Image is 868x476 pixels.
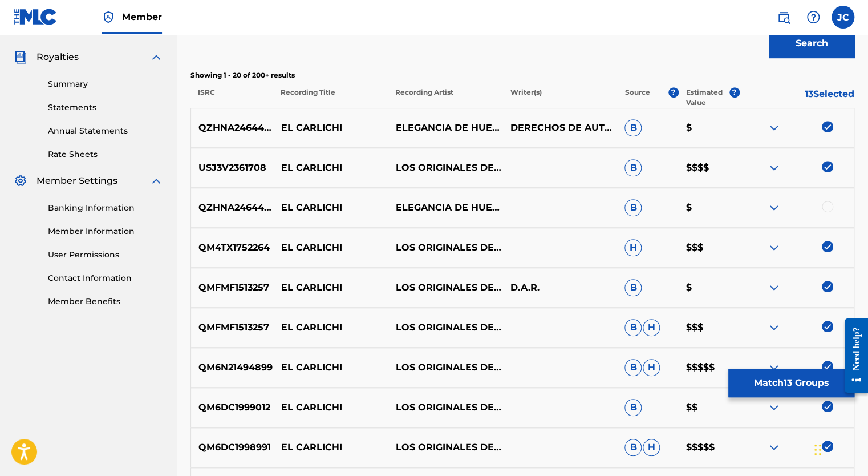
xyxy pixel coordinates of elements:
img: expand [767,281,781,295]
p: $ [678,201,739,215]
img: deselect [822,401,833,412]
button: Match13 Groups [728,369,854,397]
p: Recording Title [273,87,388,108]
p: LOS ORIGINALES DE [GEOGRAPHIC_DATA][PERSON_NAME] [388,441,502,454]
img: expand [767,321,781,334]
button: Search [769,29,854,58]
a: User Permissions [48,249,163,261]
p: LOS ORIGINALES DE [GEOGRAPHIC_DATA][PERSON_NAME] [388,321,502,334]
p: EL CARLICHI [274,241,388,255]
a: Member Information [48,225,163,237]
p: QZHNA2464407 [191,201,274,215]
img: expand [767,401,781,414]
p: ELEGANCIA DE HUETAMO MICH. [388,201,502,215]
p: LOS ORIGINALES DE [GEOGRAPHIC_DATA][PERSON_NAME] [388,161,502,175]
p: Showing 1 - 20 of 200+ results [190,70,854,80]
img: expand [767,241,781,255]
img: deselect [822,121,833,132]
a: Public Search [772,6,795,29]
p: $ [678,121,739,135]
a: Banking Information [48,202,163,214]
img: Top Rightsholder [102,10,115,24]
p: LOS ORIGINALES DE [GEOGRAPHIC_DATA][PERSON_NAME] [388,401,502,414]
p: D.A.R. [502,281,617,295]
p: $$$ [678,241,739,255]
p: $$ [678,401,739,414]
img: deselect [822,241,833,252]
div: User Menu [832,6,854,29]
p: Recording Artist [388,87,502,108]
span: H [643,439,660,456]
p: QM6N21494899 [191,361,274,374]
p: EL CARLICHI [274,401,388,414]
span: B [624,399,642,416]
a: Member Benefits [48,296,163,308]
span: Royalties [36,50,79,64]
p: LOS ORIGINALES DE [GEOGRAPHIC_DATA][PERSON_NAME] [388,361,502,374]
span: B [624,359,642,376]
img: Royalties [14,50,27,64]
p: $$$$ [678,161,739,175]
img: deselect [822,361,833,372]
img: Member Settings [14,174,27,188]
img: expand [767,161,781,175]
div: Drag [814,433,821,467]
a: Rate Sheets [48,148,163,160]
span: H [643,359,660,376]
img: search [777,10,790,24]
p: EL CARLICHI [274,161,388,175]
span: Member Settings [36,174,117,188]
a: Contact Information [48,272,163,284]
p: LOS ORIGINALES DE [GEOGRAPHIC_DATA][PERSON_NAME] [388,281,502,295]
p: EL CARLICHI [274,281,388,295]
img: deselect [822,281,833,292]
div: Help [802,6,825,29]
span: H [643,319,660,336]
img: deselect [822,161,833,172]
p: QZHNA2464407 [191,121,274,135]
p: EL CARLICHI [274,361,388,374]
p: DERECHOS DE AUTOR RESERVADO [502,121,617,135]
iframe: Resource Center [836,314,868,397]
span: H [624,239,642,256]
p: QM6DC1999012 [191,401,274,414]
a: Summary [48,78,163,90]
p: LOS ORIGINALES DE [GEOGRAPHIC_DATA][PERSON_NAME] [388,241,502,255]
span: B [624,199,642,216]
p: QMFMF1513257 [191,281,274,295]
p: Writer(s) [502,87,617,108]
p: $ [678,281,739,295]
span: Member [122,10,162,23]
p: 13 Selected [740,87,854,108]
p: QM4TX1752264 [191,241,274,255]
span: B [624,439,642,456]
p: EL CARLICHI [274,121,388,135]
p: $$$$$ [678,441,739,454]
p: ELEGANCIA DE HUETAMO MICH. [388,121,502,135]
p: EL CARLICHI [274,321,388,334]
iframe: Chat Widget [811,421,868,476]
img: deselect [822,321,833,332]
img: expand [767,361,781,374]
p: Estimated Value [686,87,729,108]
p: QMFMF1513257 [191,321,274,334]
img: expand [149,50,163,64]
span: B [624,319,642,336]
p: EL CARLICHI [274,201,388,215]
p: Source [625,87,650,108]
p: $$$ [678,321,739,334]
img: expand [767,201,781,215]
a: Annual Statements [48,125,163,137]
img: MLC Logo [14,9,58,25]
a: Statements [48,102,163,114]
p: $$$$$ [678,361,739,374]
p: USJ3V2361708 [191,161,274,175]
span: B [624,119,642,136]
img: expand [767,441,781,454]
span: B [624,279,642,296]
img: help [806,10,820,24]
span: ? [729,87,740,98]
